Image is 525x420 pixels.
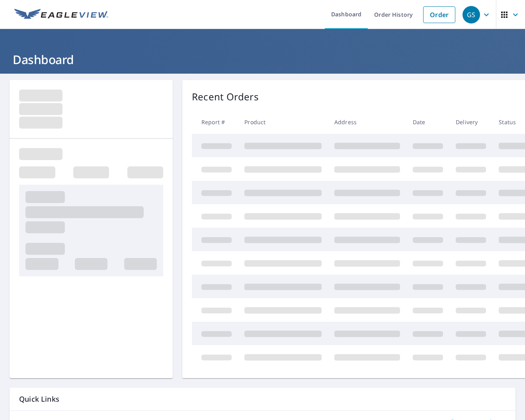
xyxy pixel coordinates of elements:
th: Product [238,110,328,134]
th: Address [328,110,406,134]
div: GS [463,6,480,23]
th: Report # [192,110,238,134]
p: Recent Orders [192,90,259,104]
img: EV Logo [14,9,108,21]
h1: Dashboard [10,51,515,68]
th: Delivery [449,110,492,134]
a: Order [423,6,455,23]
th: Date [406,110,449,134]
p: Quick Links [19,394,506,404]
